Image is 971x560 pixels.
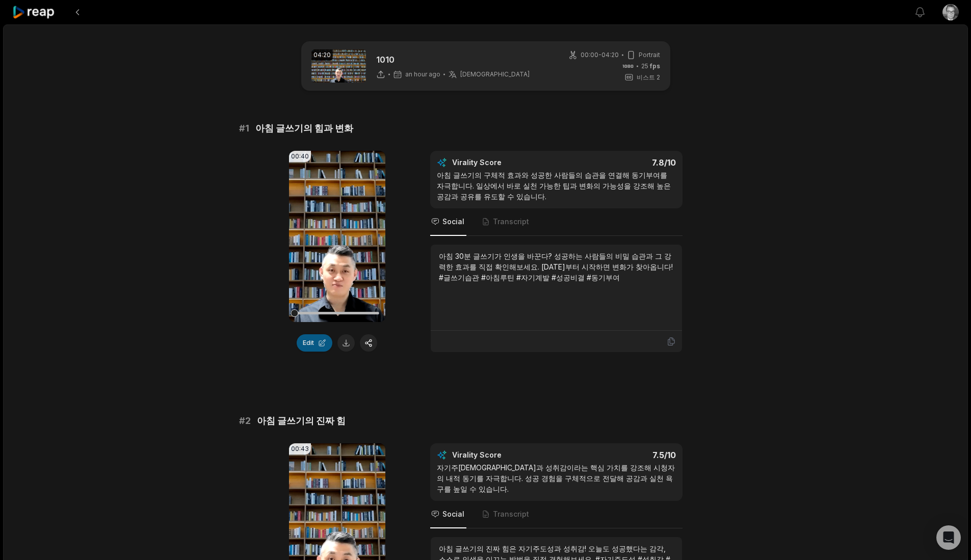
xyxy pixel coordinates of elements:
[637,73,660,82] span: 비스트 2
[493,217,529,227] span: Transcript
[566,450,676,460] div: 7.5 /10
[311,49,333,61] div: 04:20
[581,50,619,60] span: 00:00 - 04:20
[437,462,676,494] div: 자기주[DEMOGRAPHIC_DATA]과 성취감이라는 핵심 가치를 강조해 시청자의 내적 동기를 자극합니다. 성공 경험을 구체적으로 전달해 공감과 실천 욕구를 높일 수 있습니다.
[430,208,683,236] nav: Tabs
[566,157,676,168] div: 7.8 /10
[460,70,530,78] span: [DEMOGRAPHIC_DATA]
[289,151,385,322] video: Your browser does not support mp4 format.
[239,121,249,136] span: # 1
[442,509,464,519] span: Social
[641,62,660,71] span: 25
[493,509,529,519] span: Transcript
[639,50,660,60] span: Portrait
[297,334,332,352] button: Edit
[376,54,530,66] p: 1010
[430,501,683,528] nav: Tabs
[650,62,660,70] span: fps
[437,170,676,202] div: 아침 글쓰기의 구체적 효과와 성공한 사람들의 습관을 연결해 동기부여를 자극합니다. 일상에서 바로 실천 가능한 팁과 변화의 가능성을 강조해 높은 공감과 공유를 유도할 수 있습니다.
[442,217,464,227] span: Social
[439,251,674,283] div: 아침 30분 글쓰기가 인생을 바꾼다? 성공하는 사람들의 비밀 습관과 그 강력한 효과를 직접 확인해보세요. [DATE]부터 시작하면 변화가 찾아옵니다! #글쓰기습관 #아침루틴 ...
[239,414,251,428] span: # 2
[255,121,353,136] span: 아침 글쓰기의 힘과 변화
[405,70,440,78] span: an hour ago
[452,450,562,460] div: Virality Score
[452,157,562,168] div: Virality Score
[257,414,346,428] span: 아침 글쓰기의 진짜 힘
[936,525,961,550] div: Open Intercom Messenger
